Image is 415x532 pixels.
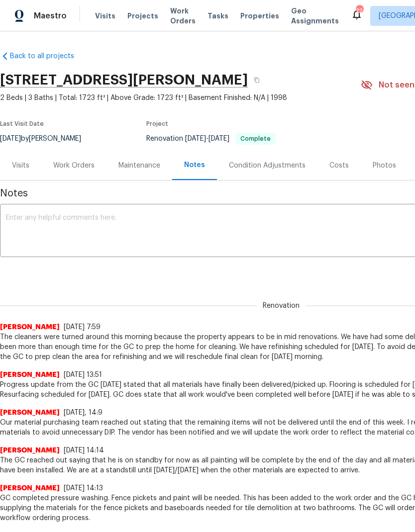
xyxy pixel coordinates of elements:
[291,6,339,26] span: Geo Assignments
[236,136,275,142] span: Complete
[34,11,67,21] span: Maestro
[207,12,228,19] span: Tasks
[170,6,196,26] span: Work Orders
[64,485,103,492] span: [DATE] 14:13
[329,161,349,171] div: Costs
[248,71,266,89] button: Copy Address
[64,371,102,378] span: [DATE] 13:51
[146,121,168,127] span: Project
[64,409,103,416] span: [DATE], 14:9
[229,161,306,171] div: Condition Adjustments
[184,160,205,170] div: Notes
[118,161,160,171] div: Maintenance
[373,161,396,171] div: Photos
[240,11,279,21] span: Properties
[257,301,306,311] span: Renovation
[185,135,229,142] span: -
[185,135,206,142] span: [DATE]
[12,161,29,171] div: Visits
[95,11,115,21] span: Visits
[146,135,276,142] span: Renovation
[356,6,363,16] div: 22
[208,135,229,142] span: [DATE]
[127,11,158,21] span: Projects
[64,324,101,331] span: [DATE] 7:59
[53,161,95,171] div: Work Orders
[64,447,104,454] span: [DATE] 14:14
